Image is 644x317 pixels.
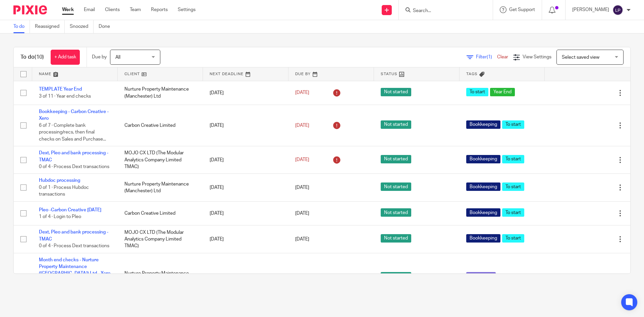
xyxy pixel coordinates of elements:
[118,105,203,146] td: Carbon Creative Limited
[178,6,196,13] a: Settings
[466,120,500,129] span: Bookkeeping
[466,208,500,217] span: Bookkeeping
[39,164,109,169] span: 0 of 4 · Process Dext transactions
[412,8,473,14] input: Search
[13,20,30,33] a: To do
[203,146,288,174] td: [DATE]
[612,5,623,15] img: svg%3E
[39,94,91,99] span: 3 of 11 · Year end checks
[381,234,411,243] span: Not started
[39,178,80,183] a: Hubdoc processing
[99,20,115,33] a: Done
[466,72,478,76] span: Tags
[490,88,515,96] span: Year End
[497,55,508,59] a: Clear
[39,244,109,248] span: 0 of 4 · Process Dext transactions
[466,182,500,191] span: Bookkeeping
[118,201,203,225] td: Carbon Creative Limited
[203,225,288,253] td: [DATE]
[20,54,44,61] h1: To do
[35,20,65,33] a: Reassigned
[295,123,309,128] span: [DATE]
[35,54,44,60] span: (10)
[295,211,309,216] span: [DATE]
[39,109,109,121] a: Bookkeeping - Carbon Creative - Xero
[62,6,74,13] a: Work
[39,123,106,142] span: 6 of 7 · Complete bank processing/recs, then final checks on Sales and Purchase...
[39,151,108,162] a: Dext, Pleo and bank processing - TMAC
[118,81,203,105] td: Nurture Property Maintenance (Manchester) Ltd
[502,120,524,129] span: To start
[502,182,524,191] span: To start
[130,6,141,13] a: Team
[118,253,203,301] td: Nurture Property Maintenance (Manchester) Ltd
[105,6,120,13] a: Clients
[466,155,500,163] span: Bookkeeping
[381,182,411,191] span: Not started
[381,272,411,280] span: Not started
[151,6,168,13] a: Reports
[203,174,288,201] td: [DATE]
[523,55,551,59] span: View Settings
[203,201,288,225] td: [DATE]
[118,225,203,253] td: MOJO CX LTD (The Modular Analytics Company Limited TMAC)
[381,208,411,217] span: Not started
[487,55,492,59] span: (1)
[466,234,500,243] span: Bookkeeping
[39,185,89,197] span: 0 of 1 · Process Hubdoc transactions
[39,87,82,92] a: TEMPLATE Year End
[502,234,524,243] span: To start
[466,272,496,280] span: Month end
[39,214,81,219] span: 1 of 4 · Login to Pleo
[502,155,524,163] span: To start
[295,91,309,95] span: [DATE]
[203,105,288,146] td: [DATE]
[572,6,609,13] p: [PERSON_NAME]
[381,120,411,129] span: Not started
[381,88,411,96] span: Not started
[295,158,309,162] span: [DATE]
[381,155,411,163] span: Not started
[509,7,535,12] span: Get Support
[466,88,488,96] span: To start
[13,5,47,14] img: Pixie
[118,174,203,201] td: Nurture Property Maintenance (Manchester) Ltd
[51,50,80,65] a: + Add task
[39,230,108,241] a: Dext, Pleo and bank processing - TMAC
[203,81,288,105] td: [DATE]
[476,55,497,59] span: Filter
[70,20,94,33] a: Snoozed
[115,55,120,60] span: All
[502,208,524,217] span: To start
[118,146,203,174] td: MOJO CX LTD (The Modular Analytics Company Limited TMAC)
[295,237,309,242] span: [DATE]
[203,253,288,301] td: [DATE]
[39,208,101,212] a: Pleo -Carbon Creative [DATE]
[295,185,309,190] span: [DATE]
[39,258,110,283] a: Month end checks - Nurture Property Maintenance ([GEOGRAPHIC_DATA]) Ltd - Xero - [DATE]
[84,6,95,13] a: Email
[92,54,107,60] p: Due by
[562,55,599,60] span: Select saved view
